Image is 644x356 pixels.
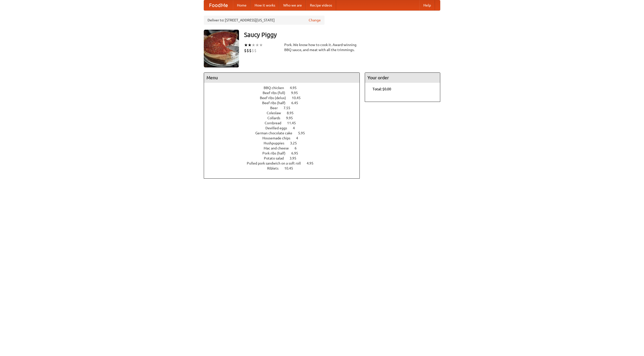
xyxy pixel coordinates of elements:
a: Coleslaw 8.95 [267,111,303,115]
a: Beef ribs (delux) 10.45 [260,96,310,100]
span: Riblets [267,166,284,170]
div: Deliver to: [STREET_ADDRESS][US_STATE] [204,16,325,25]
a: Recipe videos [306,0,336,10]
span: German chocolate cake [255,131,297,135]
a: Beef ribs (full) 9.95 [263,91,307,95]
a: Housemade chips 4 [262,136,307,140]
li: $ [254,48,257,53]
span: Coleslaw [267,111,286,115]
a: Beef ribs (half) 6.45 [262,101,307,105]
a: Help [419,0,435,10]
span: Beef ribs (half) [262,101,291,105]
span: 6.95 [291,151,303,155]
a: Potato salad 3.95 [264,156,306,160]
h3: Saucy Piggy [244,30,440,40]
img: angular.jpg [204,30,239,67]
a: Pork ribs (half) 6.95 [262,151,307,155]
a: Change [309,18,321,23]
span: 3.25 [290,141,302,145]
span: 7.55 [284,106,295,110]
span: 6 [295,146,302,150]
span: 4 [293,126,300,130]
div: Pork. We know how to cook it. Award-winning BBQ sauce, and meat with all the trimmings. [284,42,360,52]
li: ★ [255,42,259,48]
span: Collards [267,116,285,120]
a: Who we are [279,0,306,10]
a: Riblets 10.45 [267,166,302,170]
li: ★ [244,42,248,48]
a: Hushpuppies 3.25 [264,141,306,145]
li: $ [252,48,254,53]
span: 4 [296,136,303,140]
span: 9.95 [291,91,303,95]
a: German chocolate cake 5.95 [255,131,314,135]
a: Collards 9.95 [267,116,302,120]
span: Mac and cheese [264,146,294,150]
span: Beer [270,106,283,110]
a: How it works [251,0,279,10]
a: Pulled pork sandwich on a soft roll 4.95 [247,161,323,165]
span: Devilled eggs [265,126,292,130]
h4: Menu [204,73,359,83]
span: 6.45 [291,101,303,105]
a: Mac and cheese 6 [264,146,306,150]
a: FoodMe [204,0,233,10]
a: Cornbread 11.45 [265,121,305,125]
li: $ [249,48,252,53]
a: BBQ chicken 4.95 [264,86,306,90]
span: 4.95 [290,86,302,90]
span: Beef ribs (full) [263,91,290,95]
span: Hushpuppies [264,141,289,145]
span: Beef ribs (delux) [260,96,291,100]
li: ★ [252,42,255,48]
li: ★ [259,42,263,48]
span: 4.95 [307,161,318,165]
a: Devilled eggs 4 [265,126,304,130]
span: Potato salad [264,156,289,160]
span: Pork ribs (half) [262,151,291,155]
li: $ [244,48,247,53]
span: 11.45 [287,121,301,125]
a: Beer 7.55 [270,106,300,110]
b: Total: $0.00 [373,87,391,91]
li: $ [247,48,249,53]
span: 5.95 [298,131,310,135]
span: 10.45 [292,96,306,100]
span: BBQ chicken [264,86,289,90]
span: 3.95 [290,156,301,160]
h4: Your order [365,73,440,83]
span: 8.95 [287,111,299,115]
li: ★ [248,42,252,48]
span: Pulled pork sandwich on a soft roll [247,161,306,165]
span: 9.95 [286,116,298,120]
span: Cornbread [265,121,286,125]
a: Home [233,0,251,10]
span: Housemade chips [262,136,295,140]
span: 10.45 [284,166,298,170]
